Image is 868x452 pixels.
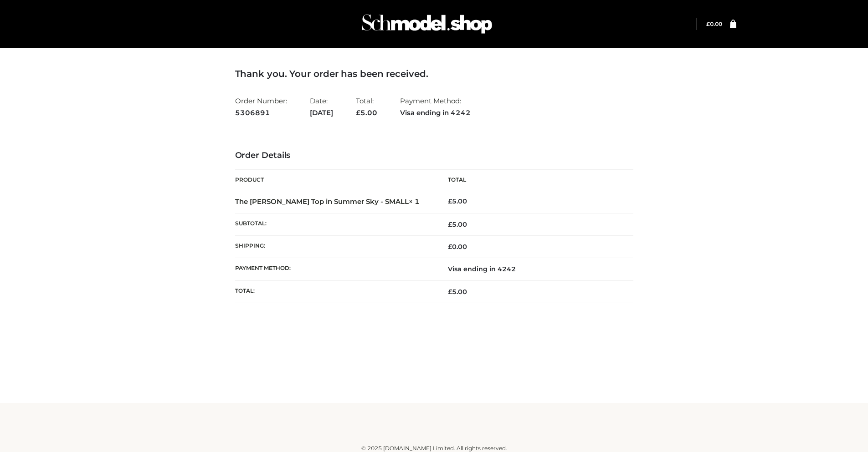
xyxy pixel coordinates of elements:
[448,220,452,229] span: £
[235,280,434,303] th: Total:
[235,93,287,121] li: Order Number:
[356,108,377,117] span: 5.00
[448,197,452,205] span: £
[448,220,467,229] span: 5.00
[235,197,420,206] strong: The [PERSON_NAME] Top in Summer Sky - SMALL
[448,288,452,296] span: £
[235,107,287,119] strong: 5306891
[448,197,467,205] bdi: 5.00
[448,288,467,296] span: 5.00
[356,93,377,121] li: Total:
[448,243,467,251] bdi: 0.00
[235,68,633,79] h3: Thank you. Your order has been received.
[448,243,452,251] span: £
[706,20,722,27] a: £0.00
[400,93,471,121] li: Payment Method:
[434,258,633,280] td: Visa ending in 4242
[359,6,495,42] img: Schmodel Admin 964
[310,107,333,119] strong: [DATE]
[400,107,471,119] strong: Visa ending in 4242
[706,20,722,27] bdi: 0.00
[310,93,333,121] li: Date:
[706,20,710,27] span: £
[235,151,633,161] h3: Order Details
[235,258,434,280] th: Payment method:
[235,236,434,258] th: Shipping:
[235,170,434,190] th: Product
[409,197,420,206] strong: × 1
[235,213,434,235] th: Subtotal:
[434,170,633,190] th: Total
[356,108,360,117] span: £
